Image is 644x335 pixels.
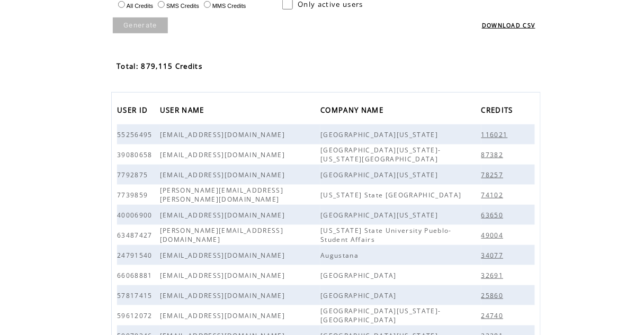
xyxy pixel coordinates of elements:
[481,291,509,300] a: 25860
[158,1,165,8] input: SMS Credits
[117,130,155,139] span: 55256495
[117,251,155,260] span: 24791540
[155,3,199,9] label: SMS Credits
[320,211,441,220] span: [GEOGRAPHIC_DATA][US_STATE]
[117,191,150,200] span: 7739859
[481,103,516,120] span: CREDITS
[320,103,386,120] span: COMPANY NAME
[117,291,155,300] span: 57817415
[204,1,211,8] input: MMS Credits
[160,150,288,159] span: [EMAIL_ADDRESS][DOMAIN_NAME]
[320,170,441,179] span: [GEOGRAPHIC_DATA][US_STATE]
[320,146,441,164] span: [GEOGRAPHIC_DATA][US_STATE]- [US_STATE][GEOGRAPHIC_DATA]
[482,22,535,29] a: DOWNLOAD CSV
[481,170,509,179] a: 78257
[481,130,511,139] span: 116021
[481,230,509,239] a: 49004
[320,306,441,324] span: [GEOGRAPHIC_DATA][US_STATE]- [GEOGRAPHIC_DATA]
[117,211,155,220] span: 40006900
[113,17,168,33] a: Generate
[117,170,150,179] span: 7792875
[201,3,246,9] label: MMS Credits
[117,103,150,120] span: USER ID
[481,270,509,279] a: 32691
[481,211,506,220] span: 63650
[117,311,155,320] span: 59612072
[160,130,288,139] span: [EMAIL_ADDRESS][DOMAIN_NAME]
[117,102,153,120] a: USER ID
[481,170,506,179] span: 78257
[160,103,207,120] span: USER NAME
[481,291,506,300] span: 25860
[481,191,506,200] span: 74102
[320,251,361,260] span: Augustana
[481,130,513,139] a: 116021
[320,271,399,280] span: [GEOGRAPHIC_DATA]
[481,271,506,280] span: 32691
[117,231,155,240] span: 63487427
[160,102,210,120] a: USER NAME
[160,271,288,280] span: [EMAIL_ADDRESS][DOMAIN_NAME]
[160,251,288,260] span: [EMAIL_ADDRESS][DOMAIN_NAME]
[320,191,464,200] span: [US_STATE] State [GEOGRAPHIC_DATA]
[320,130,441,139] span: [GEOGRAPHIC_DATA][US_STATE]
[160,311,288,320] span: [EMAIL_ADDRESS][DOMAIN_NAME]
[160,291,288,300] span: [EMAIL_ADDRESS][DOMAIN_NAME]
[160,186,283,204] span: [PERSON_NAME][EMAIL_ADDRESS][PERSON_NAME][DOMAIN_NAME]
[320,291,399,300] span: [GEOGRAPHIC_DATA]
[481,250,509,259] a: 34077
[481,311,509,320] a: 24740
[115,3,153,9] label: All Credits
[481,150,509,159] a: 87382
[481,102,518,120] a: CREDITS
[320,226,452,244] span: [US_STATE] State University Pueblo- Student Affairs
[117,150,155,159] span: 39080658
[481,190,509,199] a: 74102
[160,226,283,244] span: [PERSON_NAME][EMAIL_ADDRESS][DOMAIN_NAME]
[481,150,506,159] span: 87382
[160,211,288,220] span: [EMAIL_ADDRESS][DOMAIN_NAME]
[117,271,155,280] span: 66068881
[320,102,389,120] a: COMPANY NAME
[117,61,202,71] span: Total: 879,115 Credits
[481,251,506,260] span: 34077
[160,170,288,179] span: [EMAIL_ADDRESS][DOMAIN_NAME]
[481,210,509,219] a: 63650
[118,1,125,8] input: All Credits
[481,231,506,240] span: 49004
[481,311,506,320] span: 24740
